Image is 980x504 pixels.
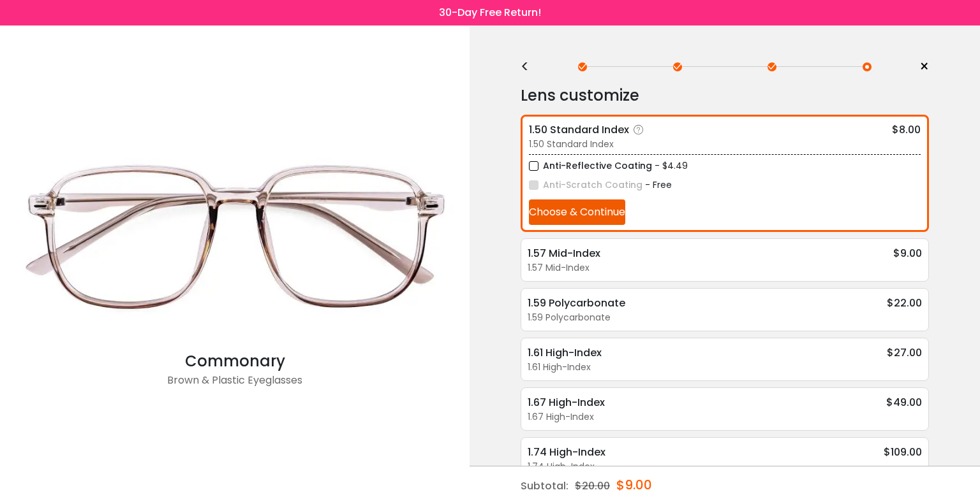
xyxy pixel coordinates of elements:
button: Choose & Continue [529,199,625,225]
div: Commonary [6,350,463,373]
span: $22.00 [887,295,922,311]
label: Anti-Scratch Coating [529,177,642,193]
span: × [919,57,929,76]
img: Brown Commonary - Plastic Eyeglasses [6,122,463,350]
div: 1.74 High-Index [528,460,922,473]
div: 1.74 High-Index [528,444,605,460]
div: 1.57 Mid-Index [528,245,600,261]
div: 1.67 High-Index [528,394,605,410]
span: - Free [645,178,672,191]
div: Lens customize [521,83,929,108]
div: 1.59 Polycarbonate [528,311,922,324]
span: $9.00 [893,245,922,261]
div: 1.50 Standard Index [529,122,648,138]
div: 1.50 Standard Index [529,138,921,151]
span: $27.00 [887,345,922,361]
label: Anti-Reflective Coating [529,158,652,174]
div: 1.61 High-Index [528,361,922,374]
span: $49.00 [886,394,922,410]
span: $109.00 [884,444,922,460]
div: 1.61 High-Index [528,345,602,361]
div: 1.57 Mid-Index [528,261,922,275]
div: 1.67 High-Index [528,410,922,424]
div: < [521,62,540,72]
a: × [910,57,929,76]
div: Brown & Plastic Eyeglasses [6,373,463,398]
span: - $4.49 [655,159,688,172]
span: $8.00 [892,122,921,138]
div: 1.59 Polycarbonate [528,295,625,311]
div: $9.00 [616,466,652,503]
